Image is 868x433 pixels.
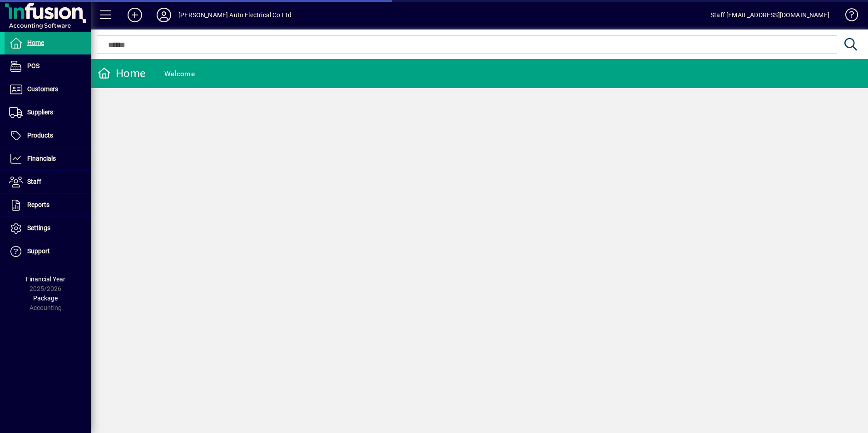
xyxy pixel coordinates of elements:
[5,194,91,216] a: Reports
[98,66,146,81] div: Home
[5,148,91,170] a: Financials
[120,7,149,23] button: Add
[838,2,857,31] a: Knowledge Base
[26,276,65,283] span: Financial Year
[27,224,50,231] span: Settings
[149,7,178,23] button: Profile
[164,67,195,81] div: Welcome
[33,295,58,302] span: Package
[5,78,91,101] a: Customers
[27,155,56,162] span: Financials
[178,8,291,22] div: [PERSON_NAME] Auto Electrical Co Ltd
[27,39,44,46] span: Home
[5,217,91,240] a: Settings
[27,247,50,255] span: Support
[710,8,829,22] div: Staff [EMAIL_ADDRESS][DOMAIN_NAME]
[27,62,39,69] span: POS
[5,55,91,78] a: POS
[27,178,41,185] span: Staff
[27,85,58,93] span: Customers
[5,240,91,263] a: Support
[5,171,91,193] a: Staff
[27,201,49,208] span: Reports
[5,101,91,124] a: Suppliers
[27,108,53,116] span: Suppliers
[27,132,53,139] span: Products
[5,124,91,147] a: Products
